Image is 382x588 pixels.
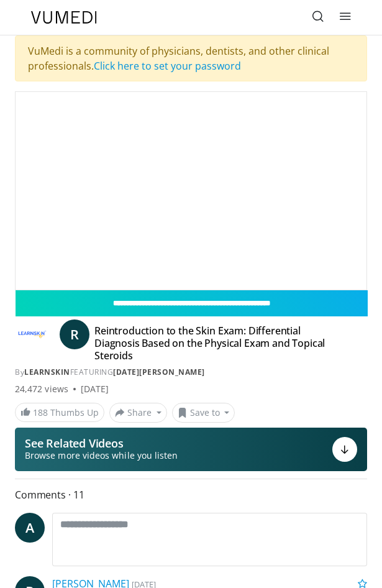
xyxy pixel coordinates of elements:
a: LearnSkin [24,367,70,377]
h4: Reintroduction to the Skin Exam: Differential Diagnosis Based on the Physical Exam and Topical St... [94,324,343,362]
a: Click here to set your password [94,59,241,73]
span: Browse more videos while you listen [25,449,178,462]
p: See Related Videos [25,437,178,449]
span: 188 [33,407,48,418]
span: Comments 11 [15,487,367,503]
div: [DATE] [81,383,109,395]
img: VuMedi Logo [31,11,97,24]
button: Share [109,403,167,423]
button: Save to [172,403,235,423]
img: LearnSkin [15,324,50,344]
video-js: Video Player [16,92,366,290]
a: 188 Thumbs Up [15,403,104,422]
div: By FEATURING [15,367,367,378]
a: R [60,319,89,349]
span: 24,472 views [15,383,68,395]
a: A [15,513,45,543]
a: [DATE][PERSON_NAME] [113,367,205,377]
button: See Related Videos Browse more videos while you listen [15,428,367,471]
div: VuMedi is a community of physicians, dentists, and other clinical professionals. [15,35,367,81]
